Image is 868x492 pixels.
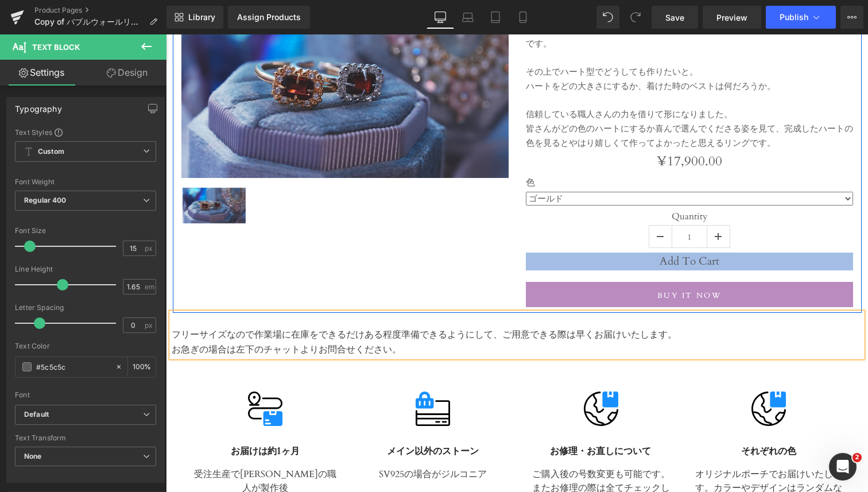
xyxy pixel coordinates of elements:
[454,6,482,29] a: Laptop
[360,177,687,191] label: Quantity
[6,309,235,321] span: お急ぎの場合は左下のチャットよりお問合せください。
[360,433,511,447] p: ご購入後の号数変更も可能です。
[24,196,67,204] b: Regular 400
[15,391,156,399] div: Font
[34,17,145,26] span: Copy of バブルウォールリングテンプレ
[15,434,156,442] div: Text Transform
[15,342,156,350] div: Text Color
[145,245,154,252] span: px
[780,13,808,22] span: Publish
[360,45,687,59] div: ハートをどの大きさにするか、着けた時のベストは何だろうか。
[24,433,175,460] p: 受注生産で[PERSON_NAME]の職人が製作後
[15,227,156,235] div: Font Size
[596,6,619,29] button: Undo
[528,433,679,474] p: オリジナルポーチでお届けいたします。カラーやデザインはランダムなのでどんな柄が届くかお楽しみに！
[509,6,537,29] a: Mobile
[624,6,647,29] button: Redo
[360,87,687,116] div: 皆さんがどの色のハートにするか喜んで選んでくださる姿を見て、完成したハートの色を見るとやはり嬉しくて作ってよかったと思えるリングです。
[145,321,154,329] span: px
[24,452,42,460] b: None
[86,60,169,86] a: Design
[34,6,166,15] a: Product Pages
[575,410,630,423] strong: それぞれの色
[360,30,687,45] div: その上でハート型でどうしても作りたいと。
[6,294,511,307] span: フリーサイズなので作業場に在庫をできるだけある程度準備できるようにして、ご用意できる際は早くお届けいたします。
[166,6,223,29] a: New Library
[665,11,684,24] span: Save
[360,247,687,273] button: Buy it now
[427,6,454,29] a: Desktop
[360,447,511,460] p: またお修理の際は全てチェックし
[237,13,301,22] div: Assign Products
[482,6,509,29] a: Tablet
[840,6,863,29] button: More
[491,116,556,138] span: ¥17,900.00
[221,410,313,423] b: メイン以外のストーン
[15,178,156,186] div: Font Weight
[766,6,836,29] button: Publish
[716,11,747,24] span: Preview
[188,12,215,22] span: Library
[17,153,80,189] img: 【Garnet】ガーネット バブルウォールリング【Bubble wall ring】
[24,410,49,420] i: Default
[145,283,154,290] span: em
[128,357,156,377] div: %
[38,147,64,157] b: Custom
[360,73,687,87] div: 信頼している職人さんの力を借りて形になりました。
[829,453,857,481] iframe: Intercom live chat
[192,433,343,447] p: SV925の場合がジルコニア
[15,304,156,312] div: Letter Spacing
[703,6,761,29] a: Preview
[360,143,687,157] label: 色
[65,410,134,423] b: お届けは約1ヶ月
[494,219,553,234] span: Add To Cart
[360,218,687,236] button: Add To Cart
[36,361,110,373] input: Color
[15,127,156,137] div: Text Styles
[32,42,80,52] span: Text Block
[852,453,862,462] span: 2
[15,98,62,114] div: Typography
[15,265,156,273] div: Line Height
[384,410,485,423] strong: お修理・お直しについて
